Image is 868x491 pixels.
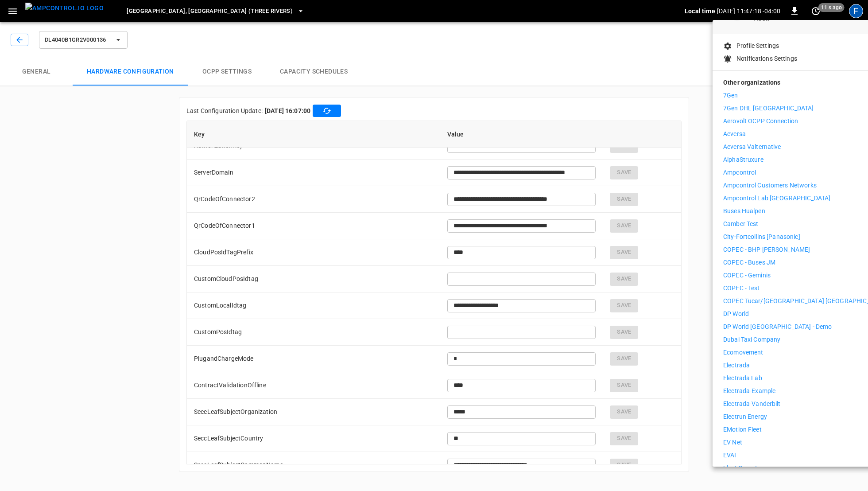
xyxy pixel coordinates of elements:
[723,117,798,126] p: Aerovolt OCPP Connection
[723,181,817,190] p: Ampcontrol Customers Networks
[723,322,832,331] p: DP World [GEOGRAPHIC_DATA] - Demo
[723,399,781,409] p: Electrada-Vanderbilt
[723,348,763,357] p: ecomovement
[723,361,750,370] p: Electrada
[723,412,767,421] p: Electrun Energy
[723,194,830,203] p: Ampcontrol Lab [GEOGRAPHIC_DATA]
[723,386,775,396] p: Electrada-Example
[723,451,736,460] p: EVAI
[723,335,780,344] p: Dubai Taxi Company
[723,207,765,216] p: Buses Hualpen
[723,219,758,229] p: Camber Test
[723,271,771,280] p: COPEC - Geminis
[723,258,775,267] p: COPEC - Buses JM
[723,425,762,434] p: eMotion Fleet
[723,155,763,164] p: AlphaStruxure
[736,41,779,51] p: Profile Settings
[723,142,781,152] p: Aeversa Valternative
[723,374,762,383] p: Electrada Lab
[736,54,797,63] p: Notifications Settings
[723,104,814,113] p: 7Gen DHL [GEOGRAPHIC_DATA]
[723,129,746,139] p: Aeversa
[723,91,738,100] p: 7Gen
[723,245,810,254] p: COPEC - BHP [PERSON_NAME]
[723,232,800,242] p: City-Fortcollins [Panasonic]
[723,284,760,293] p: COPEC - Test
[723,309,749,319] p: DP World
[723,438,742,447] p: EV Net
[723,168,756,177] p: Ampcontrol
[723,464,763,473] p: Fleet Operator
